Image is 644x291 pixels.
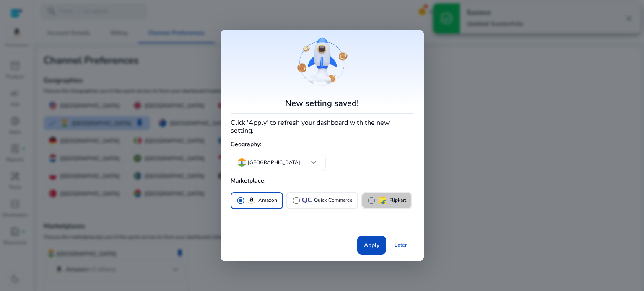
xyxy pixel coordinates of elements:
h4: Click 'Apply' to refresh your dashboard with the new setting. [231,117,414,135]
span: radio_button_unchecked [292,196,301,205]
p: Quick Commerce [314,196,352,205]
p: Flipkart [389,196,406,205]
button: Apply [357,236,386,255]
a: Later [388,237,414,252]
span: radio_button_unchecked [367,196,376,205]
h5: Geography: [231,138,414,152]
span: Apply [364,241,379,250]
img: amazon.svg [247,196,257,206]
p: [GEOGRAPHIC_DATA] [248,159,300,166]
p: Amazon [258,196,277,205]
span: keyboard_arrow_down [309,157,319,167]
img: QC-logo.svg [302,198,312,203]
img: flipkart.svg [377,196,387,206]
span: radio_button_checked [236,196,245,205]
img: in.svg [238,158,246,167]
h5: Marketplace: [231,174,414,188]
